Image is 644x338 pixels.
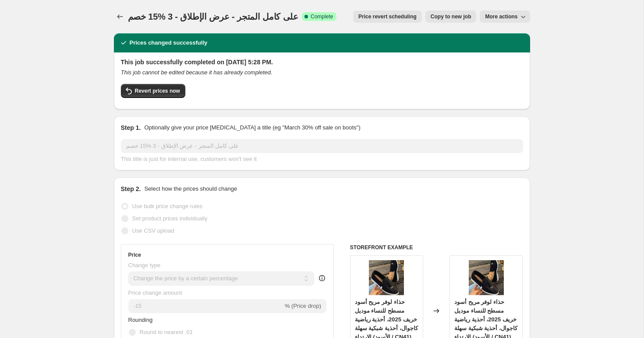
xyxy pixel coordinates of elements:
[114,10,126,23] button: Price change jobs
[128,299,283,313] input: -15
[128,289,182,296] span: Price change amount
[121,123,141,132] h2: Step 1.
[469,260,504,295] img: 1702965403fe7126c29147364eb09701146e017326_thumbnail_900x_6c92ae8e-668b-4a27-a421-3de6472b3969_80...
[121,69,272,76] i: This job cannot be edited because it has already completed.
[121,84,185,98] button: Revert prices now
[431,13,471,20] span: Copy to new job
[144,185,237,193] p: Select how the prices should change
[369,260,404,295] img: 1702965403fe7126c29147364eb09701146e017326_thumbnail_900x_6c92ae8e-668b-4a27-a421-3de6472b3969_80...
[140,329,193,335] span: Round to nearest .01
[132,227,174,234] span: Use CSV upload
[121,58,523,66] h2: This job successfully completed on [DATE] 5:28 PM.
[353,10,422,23] button: Price revert scheduling
[285,303,321,309] span: % (Price drop)
[130,38,208,47] h2: Prices changed successfully
[128,251,141,258] h3: Price
[132,203,202,209] span: Use bulk price change rules
[425,10,477,23] button: Copy to new job
[121,185,141,193] h2: Step 2.
[128,262,161,268] span: Change type
[350,244,523,251] h6: STOREFRONT EXAMPLE
[485,13,517,20] span: More actions
[135,87,180,94] span: Revert prices now
[121,139,523,153] input: 30% off holiday sale
[318,274,326,282] div: help
[480,10,530,23] button: More actions
[144,123,360,132] p: Optionally give your price [MEDICAL_DATA] a title (eg "March 30% off sale on boots")
[121,156,257,162] span: This title is just for internal use, customers won't see it
[128,12,299,21] span: خصم ‎15% على كامل المتجر - عرض الإطلاق - 3
[128,317,153,323] span: Rounding
[132,215,208,222] span: Set product prices individually
[358,13,417,20] span: Price revert scheduling
[311,13,333,20] span: Complete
